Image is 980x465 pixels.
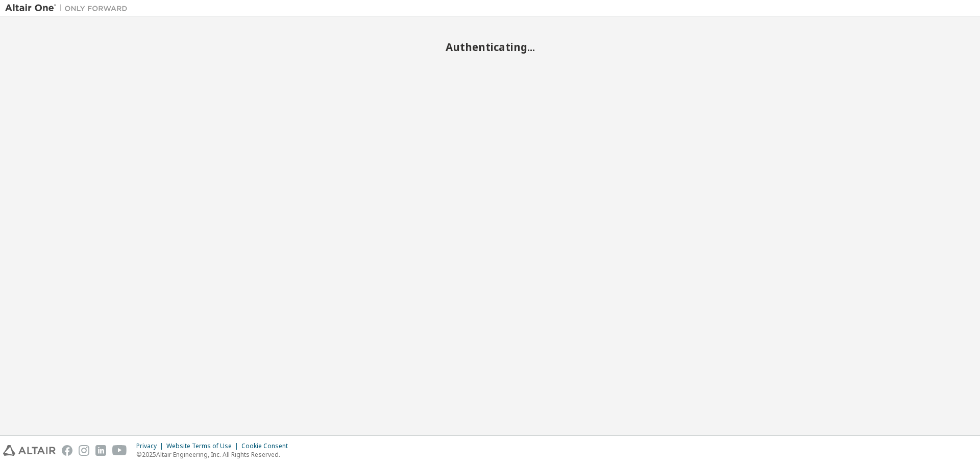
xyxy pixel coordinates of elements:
div: Cookie Consent [241,442,294,450]
div: Website Terms of Use [166,442,241,450]
img: linkedin.svg [95,445,106,456]
img: youtube.svg [112,445,127,456]
img: altair_logo.svg [3,445,56,456]
h2: Authenticating... [5,40,975,54]
p: © 2025 Altair Engineering, Inc. All Rights Reserved. [136,450,294,459]
img: Altair One [5,3,133,13]
img: instagram.svg [79,445,89,456]
div: Privacy [136,442,166,450]
img: facebook.svg [62,445,72,456]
